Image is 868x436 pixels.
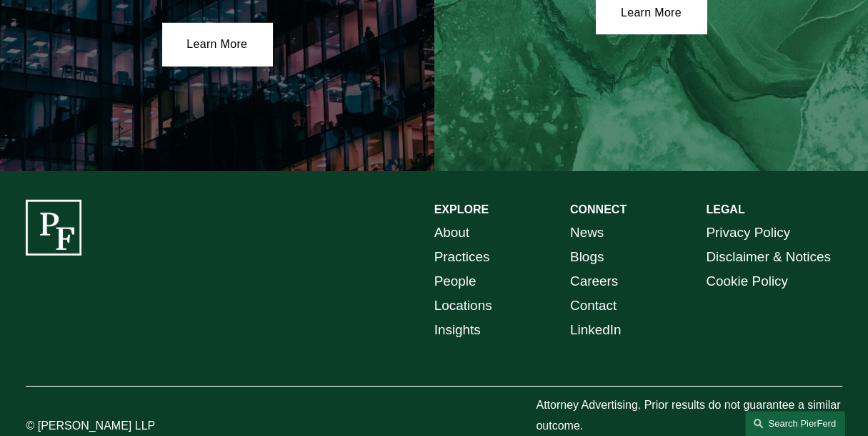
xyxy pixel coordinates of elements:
strong: EXPLORE [434,203,489,215]
strong: CONNECT [570,203,627,215]
a: Cookie Policy [706,269,788,294]
a: Privacy Policy [706,221,790,245]
a: Practices [434,245,490,269]
a: Disclaimer & Notices [706,245,830,269]
strong: LEGAL [706,203,744,215]
a: Careers [570,269,618,294]
a: Blogs [570,245,604,269]
a: Search this site [745,411,845,436]
a: News [570,221,604,245]
a: Insights [434,318,481,342]
a: Learn More [162,23,273,66]
a: Locations [434,294,492,318]
a: Contact [570,294,617,318]
a: About [434,221,469,245]
a: LinkedIn [570,318,621,342]
a: People [434,269,477,294]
